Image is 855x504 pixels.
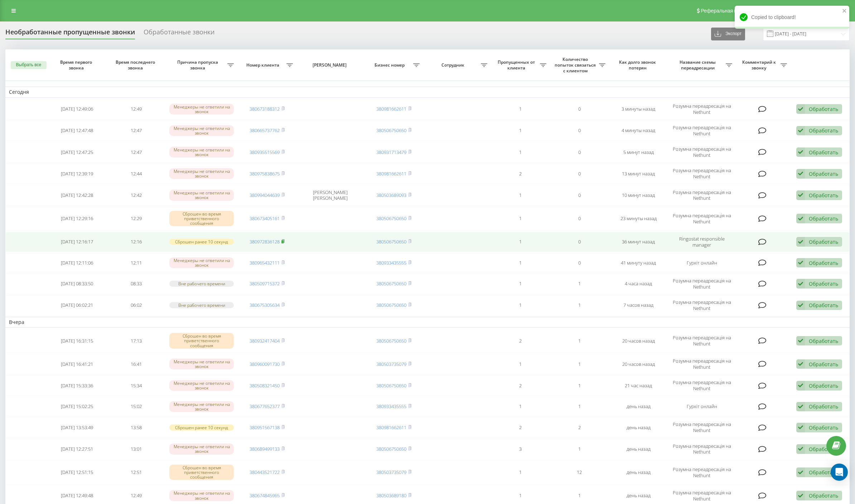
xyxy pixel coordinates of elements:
a: 380506750650 [376,280,406,287]
td: 12:44 [107,164,166,184]
a: 380506750650 [376,382,406,389]
div: Сброшен во время приветственного сообщения [169,465,234,480]
span: Время последнего звонка [113,59,160,71]
td: [DATE] 12:39:19 [48,164,107,184]
td: Розумна переадресація на Nethunt [668,164,736,184]
div: Обработать [809,260,838,266]
td: 12:49 [107,99,166,119]
a: 380689499133 [250,446,280,452]
td: [DATE] 16:41:21 [48,354,107,374]
td: 1 [550,273,609,294]
a: 380981662611 [376,170,406,177]
td: Розумна переадресація на Nethunt [668,121,736,141]
td: 4 минуты назад [609,121,668,141]
td: [DATE] 12:16:17 [48,232,107,252]
a: 380506750650 [376,446,406,452]
td: [DATE] 12:47:25 [48,142,107,162]
td: 0 [550,253,609,272]
td: 1 [491,142,550,162]
td: 1 [491,354,550,374]
td: 13:01 [107,439,166,459]
span: Название схемы переадресации [672,59,726,71]
td: Ringostat responsible manager [668,232,736,252]
a: 380673188312 [250,106,280,112]
td: [DATE] 12:47:48 [48,121,107,141]
td: 12 [550,461,609,484]
div: Обработать [809,127,838,134]
td: 08:33 [107,273,166,294]
td: [DATE] 15:02:25 [48,397,107,416]
td: [DATE] 12:42:28 [48,185,107,205]
a: 380673405161 [250,215,280,222]
td: [DATE] 12:11:06 [48,253,107,272]
td: Розумна переадресація на Nethunt [668,185,736,205]
div: Сброшен ранее 10 секунд [169,425,234,431]
div: Менеджеры не ответили на звонок [169,104,234,115]
td: [DATE] 12:27:51 [48,439,107,459]
td: 1 [550,354,609,374]
a: 380972836128 [250,238,280,245]
td: 1 [550,375,609,396]
td: 2 [491,417,550,437]
td: 06:02 [107,295,166,315]
a: 380675305634 [250,302,280,308]
td: 0 [550,207,609,231]
a: 380981662611 [376,106,406,112]
td: 0 [550,121,609,141]
td: 0 [550,142,609,162]
td: 0 [550,99,609,119]
td: 1 [491,253,550,272]
span: Комментарий к звонку [739,59,781,71]
div: Вне рабочего времени [169,302,234,308]
td: 12:29 [107,207,166,231]
td: 20 часов назад [609,354,668,374]
div: Менеджеры не ответили на звонок [169,401,234,412]
div: Менеджеры не ответили на звонок [169,444,234,454]
td: день назад [609,397,668,416]
td: [DATE] 15:33:36 [48,375,107,396]
div: Менеджеры не ответили на звонок [169,168,234,179]
div: Обработать [809,382,838,389]
td: Розумна переадресація на Nethunt [668,417,736,437]
button: Экспорт [711,28,745,40]
td: [DATE] 12:51:15 [48,461,107,484]
td: [DATE] 08:33:50 [48,273,107,294]
div: Обработать [809,403,838,410]
td: 12:16 [107,232,166,252]
td: 4 часа назад [609,273,668,294]
span: Причина пропуска звонка [169,59,227,71]
div: Обработать [809,361,838,368]
a: 380935515569 [250,149,280,155]
a: 380443521722 [250,469,280,475]
a: 380508321450 [250,382,280,389]
td: 0 [550,185,609,205]
td: 1 [491,461,550,484]
td: 1 [491,295,550,315]
div: Обработанные звонки [144,28,214,39]
span: Реферальная программа [701,8,759,14]
a: 380506750650 [376,127,406,134]
a: 380975838675 [250,170,280,177]
div: Обработать [809,446,838,452]
div: Обработать [809,238,838,245]
a: 380503735079 [376,469,406,475]
td: день назад [609,439,668,459]
a: 380503689180 [376,492,406,499]
div: Менеджеры не ответили на звонок [169,490,234,501]
td: 7 часов назад [609,295,668,315]
span: Время первого звонка [54,59,101,71]
span: Сотрудник [427,62,481,68]
a: 380933435555 [376,260,406,266]
a: 380503689093 [376,192,406,198]
td: 2 [491,329,550,353]
div: Обработать [809,215,838,222]
span: [PERSON_NAME] [303,62,358,68]
span: Номер клиента [241,62,286,68]
div: Обработать [809,192,838,199]
td: 1 [491,185,550,205]
div: Обработать [809,170,838,177]
td: [DATE] 12:29:16 [48,207,107,231]
a: 380677652377 [250,403,280,409]
td: 1 [550,397,609,416]
div: Обработать [809,302,838,309]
